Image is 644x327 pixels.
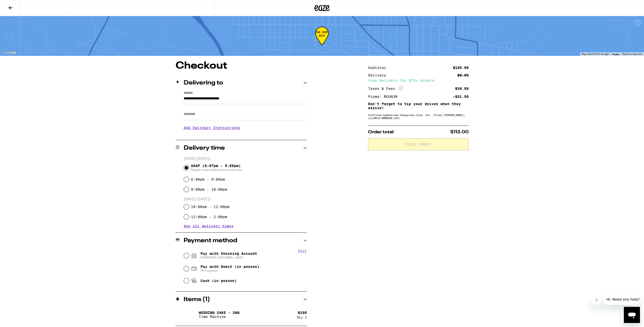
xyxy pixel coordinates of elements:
[624,307,640,323] iframe: Button to launch messaging window
[581,53,609,55] span: Map data ©2025 Google
[191,168,242,172] span: Based on past deliveries in your area
[184,197,307,202] p: [DATE] ([DATE])
[1,49,18,56] a: Open this area in Google Maps (opens a new window)
[612,53,619,56] a: Terms
[450,130,469,134] span: $113.00
[453,66,469,69] div: $105.00
[455,87,469,90] div: $39.50
[368,73,390,77] div: Delivery
[200,269,259,273] span: Pin required
[622,53,642,55] a: Report a map error
[368,138,469,150] button: Place Order
[191,164,242,172] span: ASAP (5:07pm - 5:55pm)
[191,187,227,191] label: 8:00pm - 10:00pm
[591,295,601,305] iframe: Close message
[199,315,239,319] p: Time Machine
[368,102,469,110] p: Don't forget to tip your driver when they arrive!
[184,80,223,86] h2: Delivering to
[184,122,307,134] h3: Add Delivery Instructions
[298,311,307,315] div: $ 105
[199,311,239,315] p: Wedding Cake - 28g
[184,134,307,138] p: We'll contact you at [PHONE_NUMBER] when we arrive
[176,61,307,71] h1: Checkout
[368,130,394,134] span: Order total
[368,66,390,69] div: Subtotal
[315,30,329,49] div: 54-102 min
[368,86,403,91] div: Taxes & Fees
[200,252,257,260] span: Pay with Checking Account
[368,95,401,98] div: Promo: MOON30
[1,49,18,56] img: Google
[184,145,225,151] h2: Delivery time
[200,279,237,283] span: Cash (in person)
[368,79,469,82] div: Free delivery for $75+ orders!
[184,297,210,303] h2: Items ( 1 )
[297,316,307,319] div: Qty: 1
[184,224,233,228] button: See all delivery times
[453,95,469,98] div: -$31.50
[191,215,227,219] label: 12:00pm - 2:00pm
[406,143,431,146] span: Place Order
[184,238,237,244] h2: Payment method
[200,256,257,260] span: EVERYDAY CHECKING ...9303
[184,308,198,322] img: Wedding Cake - 28g
[603,294,640,305] iframe: Message from company
[368,113,469,119] div: Fulfilled by Westside Caregivers Club, Inc. (Final [PERSON_NAME]) (Lic# C12-0000266-LIC )
[298,249,307,253] button: Edit
[191,177,225,181] label: 6:00pm - 8:00pm
[191,205,229,209] label: 10:00am - 12:00pm
[457,73,469,77] div: $5.00
[200,265,259,269] span: Pay with Debit (in person)
[184,156,307,161] p: [DATE] ([DATE])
